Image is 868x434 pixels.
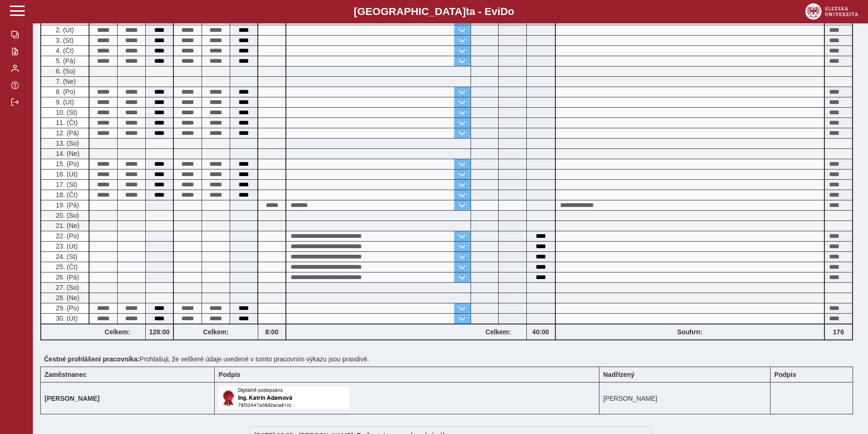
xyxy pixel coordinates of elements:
b: 40:00 [527,328,555,336]
span: 16. (Út) [54,170,78,178]
b: Podpis [218,371,240,378]
b: Celkem: [471,328,526,336]
span: 18. (Čt) [54,191,78,199]
span: t [466,6,469,17]
span: 11. (Čt) [54,119,78,126]
div: Prohlašuji, že veškeré údaje uvedené v tomto pracovním výkazu jsou pravdivé. [40,352,861,367]
b: Zaměstnanec [45,371,86,378]
b: Čestné prohlášení pracovníka: [44,355,140,363]
span: 23. (Út) [54,243,78,250]
span: 13. (So) [54,140,79,147]
span: 5. (Pá) [54,57,75,65]
span: 25. (Čt) [54,263,78,271]
span: 12. (Pá) [54,129,79,137]
span: D [500,6,508,17]
span: 28. (Ne) [54,294,80,302]
span: 6. (So) [54,67,75,75]
b: 8:00 [258,328,285,336]
b: [GEOGRAPHIC_DATA] a - Evi [28,6,840,18]
span: 9. (Út) [54,98,74,106]
span: 24. (St) [54,253,77,260]
img: logo_web_su.png [805,3,858,20]
span: 22. (Po) [54,232,79,240]
span: o [508,6,515,17]
b: Podpis [774,371,796,378]
span: 14. (Ne) [54,150,80,157]
span: 21. (Ne) [54,222,80,229]
b: Souhrn: [677,328,703,336]
span: 20. (So) [54,212,79,219]
span: 27. (So) [54,284,79,291]
b: Celkem: [90,328,145,336]
td: [PERSON_NAME] [599,383,771,414]
span: 3. (St) [54,37,74,44]
b: 176 [825,328,852,336]
span: 17. (St) [54,181,77,188]
span: 29. (Po) [54,304,79,312]
span: 2. (Út) [54,26,74,34]
img: Digitálně podepsáno uživatelem [218,386,350,409]
span: 7. (Ne) [54,78,76,85]
b: Celkem: [174,328,258,336]
span: 26. (Pá) [54,273,79,281]
span: 4. (Čt) [54,47,74,54]
span: 30. (Út) [54,315,78,322]
span: 19. (Pá) [54,201,79,209]
b: 128:00 [146,328,173,336]
span: 15. (Po) [54,160,79,168]
span: 10. (St) [54,109,77,116]
span: 8. (Po) [54,88,75,96]
b: Nadřízený [603,371,635,378]
b: [PERSON_NAME] [45,395,99,402]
